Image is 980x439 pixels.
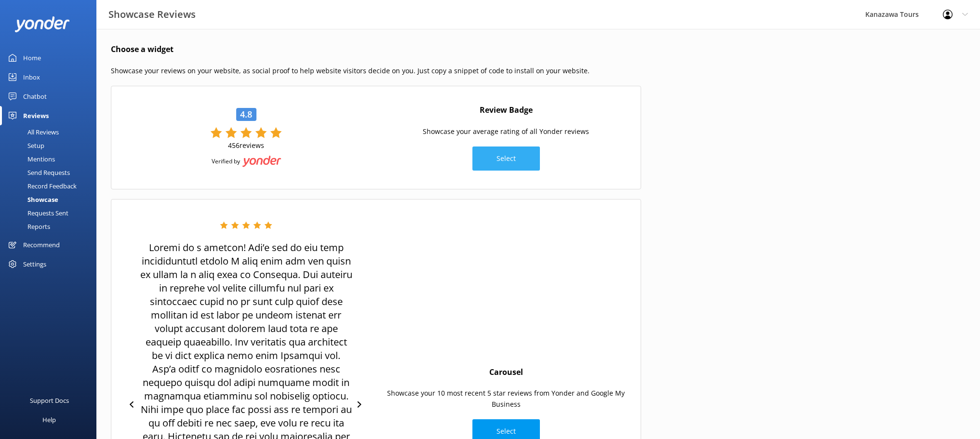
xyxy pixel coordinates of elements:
p: Showcase your 10 most recent 5 star reviews from Yonder and Google My Business [381,388,631,410]
div: Chatbot [23,87,47,106]
a: Record Feedback [6,179,96,193]
div: Showcase [6,193,58,206]
a: Send Requests [6,166,96,179]
a: Setup [6,139,96,152]
h4: Choose a widget [111,43,641,56]
div: Reports [6,220,50,233]
div: Send Requests [6,166,70,179]
h4: Review Badge [480,104,533,117]
p: Showcase your average rating of all Yonder reviews [423,126,589,137]
a: Showcase [6,193,96,206]
div: Record Feedback [6,179,77,193]
img: yonder-white-logo.png [14,16,70,32]
div: Inbox [23,67,40,87]
div: Requests Sent [6,206,68,220]
p: 4.8 [240,108,252,120]
h3: Showcase Reviews [108,7,196,22]
p: 456 reviews [228,141,264,150]
div: Setup [6,139,44,152]
a: Reports [6,220,96,233]
img: Yonder [242,156,281,167]
button: Select [472,146,540,171]
p: Verified by [212,157,240,165]
div: Support Docs [30,391,69,410]
div: Mentions [6,152,55,166]
div: Recommend [23,235,60,254]
a: Mentions [6,152,96,166]
div: All Reviews [6,125,59,139]
a: All Reviews [6,125,96,139]
div: Home [23,48,41,67]
div: Help [42,410,56,429]
p: Showcase your reviews on your website, as social proof to help website visitors decide on you. Ju... [111,66,641,76]
a: Requests Sent [6,206,96,220]
h4: Carousel [489,366,523,379]
div: Reviews [23,106,49,125]
div: Settings [23,254,46,274]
